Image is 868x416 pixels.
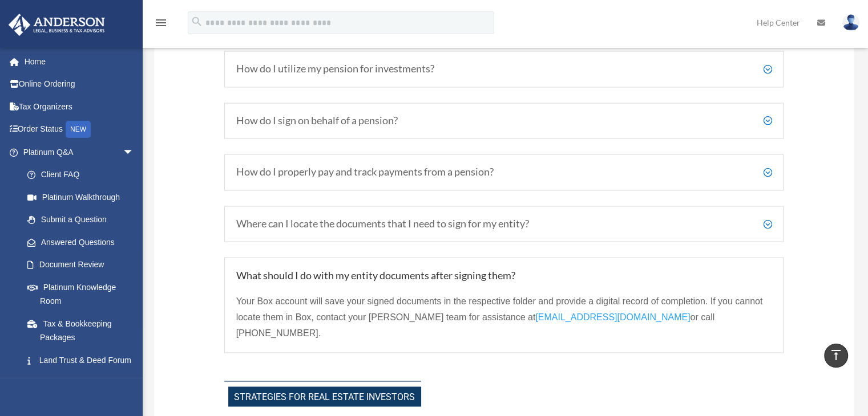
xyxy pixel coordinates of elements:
[16,349,151,372] a: Land Trust & Deed Forum
[8,50,151,73] a: Home
[5,14,108,36] img: Anderson Advisors Platinum Portal
[16,312,151,349] a: Tax & Bookkeeping Packages
[123,141,146,164] span: arrow_drop_down
[16,276,151,312] a: Platinum Knowledge Room
[228,386,421,406] span: Strategies for Real Estate Investors
[535,312,690,327] a: [EMAIL_ADDRESS][DOMAIN_NAME]
[16,186,151,209] a: Platinum Walkthrough
[154,20,168,30] a: menu
[8,73,151,96] a: Online Ordering
[154,16,168,30] i: menu
[16,164,146,186] a: Client FAQ
[236,269,772,282] h5: What should I do with my entity documents after signing them?
[16,231,151,254] a: Answered Questions
[191,15,203,28] i: search
[236,166,772,178] h5: How do I properly pay and track payments from a pension?
[236,312,715,337] span: or call [PHONE_NUMBER].
[842,14,859,31] img: User Pic
[66,121,91,138] div: NEW
[236,296,763,321] span: Your Box account will save your signed documents in the respective folder and provide a digital r...
[8,141,151,164] a: Platinum Q&Aarrow_drop_down
[236,115,772,127] h5: How do I sign on behalf of a pension?
[535,312,690,321] span: [EMAIL_ADDRESS][DOMAIN_NAME]
[8,118,151,141] a: Order StatusNEW
[16,254,151,276] a: Document Review
[236,218,772,230] h5: Where can I locate the documents that I need to sign for my entity?
[16,209,151,231] a: Submit a Question
[16,372,151,394] a: Portal Feedback
[236,63,772,75] h5: How do I utilize my pension for investments?
[824,344,848,368] a: vertical_align_top
[8,95,151,118] a: Tax Organizers
[829,348,843,362] i: vertical_align_top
